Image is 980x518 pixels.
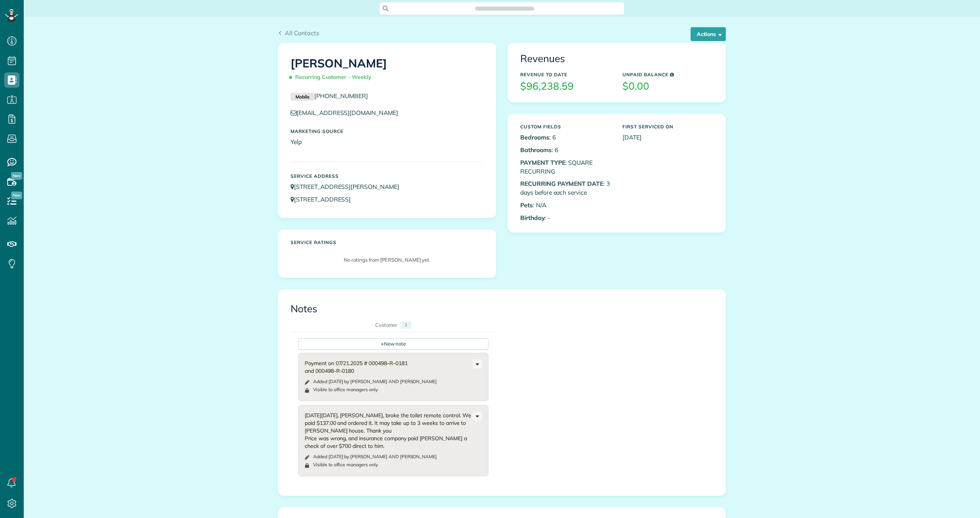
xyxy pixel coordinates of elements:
h3: Revenues [520,53,713,64]
div: Customer [375,321,397,329]
div: Payment on 07/21.2025 # 000498-R-0181 and 000498-R-0180 [305,359,473,375]
time: Added [DATE] by [PERSON_NAME] AND [PERSON_NAME] [313,379,437,384]
div: New note [298,338,488,350]
p: Yelp [291,138,483,146]
small: Mobile [291,93,314,101]
div: Visible to office managers only [313,462,378,468]
span: All Contacts [285,29,319,37]
span: Recurring Customer - Weekly [291,70,374,84]
span: Search ZenMaid… [483,5,526,12]
b: Pets [520,201,533,209]
p: : SQUARE RECURRING [520,158,611,176]
h5: Service Address [291,174,483,179]
a: [STREET_ADDRESS] [291,195,358,203]
h1: [PERSON_NAME] [291,57,483,84]
h5: Custom Fields [520,124,611,129]
span: + [381,340,384,347]
b: RECURRING PAYMENT DATE [520,180,603,187]
h3: $0.00 [622,81,713,92]
span: New [11,192,22,199]
h5: Marketing Source [291,129,483,134]
div: [DATE][DATE], [PERSON_NAME], broke the toilet remote control. We paid $137.00 and ordered it. It ... [305,411,473,450]
span: New [11,172,22,180]
a: Mobile[PHONE_NUMBER] [291,92,368,100]
b: Bedrooms [520,133,549,141]
b: Bathrooms [520,146,552,154]
p: : 3 days before each service [520,179,611,197]
p: : - [520,213,611,222]
p: [DATE] [622,133,713,142]
button: Actions [691,27,726,41]
h5: Service ratings [291,240,483,245]
p: No ratings from [PERSON_NAME] yet. [294,256,480,264]
a: All Contacts [278,28,319,38]
h5: Unpaid Balance [622,72,713,77]
p: : 6 [520,146,611,154]
h5: Revenue to Date [520,72,611,77]
div: Visible to office managers only [313,387,378,393]
h3: $96,238.59 [520,81,611,92]
b: Birthday [520,214,545,221]
h5: First Serviced On [622,124,713,129]
div: 2 [400,321,412,329]
p: : 6 [520,133,611,142]
b: PAYMENT TYPE [520,159,565,166]
h3: Notes [291,303,713,315]
p: : N/A [520,201,611,210]
a: [STREET_ADDRESS][PERSON_NAME] [291,183,407,190]
time: Added [DATE] by [PERSON_NAME] AND [PERSON_NAME] [313,454,437,459]
a: [EMAIL_ADDRESS][DOMAIN_NAME] [291,109,405,116]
